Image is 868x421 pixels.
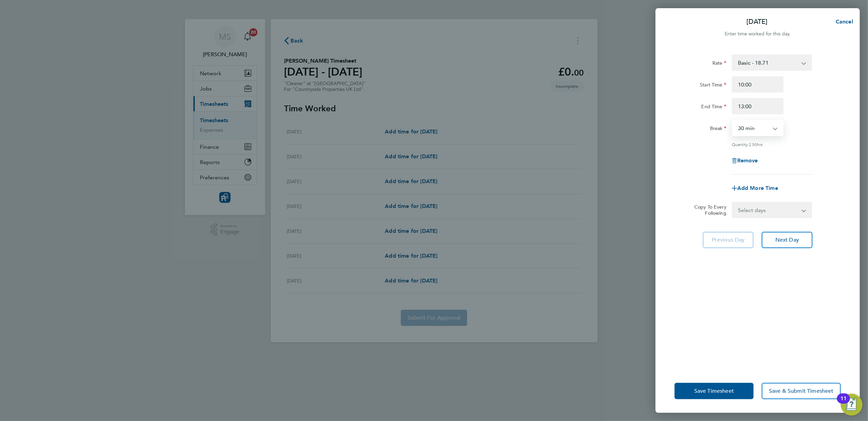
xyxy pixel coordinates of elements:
[841,394,863,416] button: Open Resource Center, 11 new notifications
[732,158,758,163] button: Remove
[701,103,726,112] label: End Time
[732,142,812,147] div: Quantity: hrs
[825,15,860,29] button: Cancel
[769,388,834,394] span: Save & Submit Timesheet
[762,232,812,248] button: Next Day
[737,185,778,191] span: Add More Time
[700,82,726,90] label: Start Time
[694,388,734,394] span: Save Timesheet
[710,125,726,133] label: Break
[732,98,784,114] input: E.g. 18:00
[749,142,757,147] span: 2.50
[762,383,841,399] button: Save & Submit Timesheet
[737,157,758,164] span: Remove
[732,185,778,191] button: Add More Time
[732,76,784,93] input: E.g. 08:00
[775,237,799,243] span: Next Day
[747,17,768,27] p: [DATE]
[689,204,726,216] label: Copy To Every Following
[656,30,860,38] div: Enter time worked for this day.
[834,18,853,25] span: Cancel
[712,60,726,68] label: Rate
[840,399,847,407] div: 11
[675,383,754,399] button: Save Timesheet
